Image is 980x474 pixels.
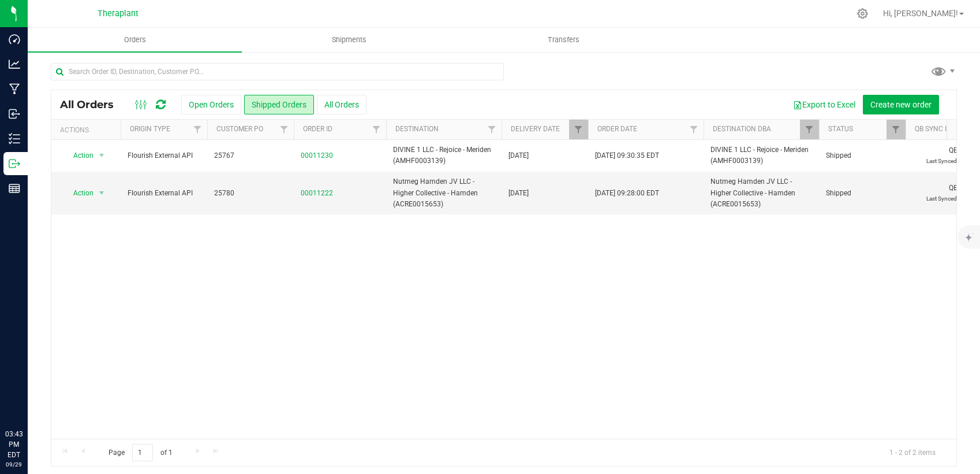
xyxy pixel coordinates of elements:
[713,125,771,133] a: Destination DBA
[393,176,495,210] span: Nutmeg Hamden JV LLC - Higher Collective - Hamden (ACRE0015653)
[949,146,967,154] span: QB ID:
[457,28,671,52] a: Transfers
[395,125,439,133] a: Destination
[828,125,853,133] a: Status
[926,195,958,202] span: Last Synced:
[863,95,939,114] button: Create new order
[188,120,207,139] a: Filter
[12,382,46,416] iframe: Resource center
[128,188,200,199] span: Flourish External API
[181,95,241,114] button: Open Orders
[9,83,20,95] inline-svg: Manufacturing
[5,460,23,469] p: 09/29
[128,150,200,161] span: Flourish External API
[98,9,139,18] span: Theraplant
[949,184,967,192] span: QB ID:
[95,185,109,201] span: select
[393,145,495,166] span: DIVINE 1 LLC - Rejoice - Meriden (AMHF0003139)
[367,120,386,139] a: Filter
[508,150,529,161] span: [DATE]
[130,125,170,133] a: Origin Type
[595,150,659,161] span: [DATE] 09:30:35 EDT
[5,429,23,460] p: 03:43 PM EDT
[597,125,637,133] a: Order Date
[508,188,529,199] span: [DATE]
[870,100,932,109] span: Create new order
[9,34,20,45] inline-svg: Dashboard
[684,120,704,139] a: Filter
[710,176,812,210] span: Nutmeg Hamden JV LLC - Higher Collective - Hamden (ACRE0015653)
[51,63,504,80] input: Search Order ID, Destination, Customer PO...
[60,98,125,111] span: All Orders
[887,120,906,139] a: Filter
[880,444,945,461] span: 1 - 2 of 2 items
[915,125,960,133] a: QB Sync Info
[317,95,366,114] button: All Orders
[34,380,48,394] iframe: Resource center unread badge
[511,125,560,133] a: Delivery Date
[710,145,812,166] span: DIVINE 1 LLC - Rejoice - Meriden (AMHF0003139)
[109,35,162,45] span: Orders
[9,158,20,169] inline-svg: Outbound
[275,120,294,139] a: Filter
[316,35,382,45] span: Shipments
[9,58,20,70] inline-svg: Analytics
[99,444,182,462] span: Page of 1
[60,126,116,134] div: Actions
[132,444,153,462] input: 1
[786,95,863,114] button: Export to Excel
[216,125,263,133] a: Customer PO
[242,28,456,52] a: Shipments
[9,133,20,145] inline-svg: Inventory
[214,150,287,161] span: 25767
[214,188,287,199] span: 25780
[482,120,502,139] a: Filter
[883,9,958,18] span: Hi, [PERSON_NAME]!
[826,188,899,199] span: Shipped
[28,28,242,52] a: Orders
[926,158,958,164] span: Last Synced:
[63,185,94,201] span: Action
[826,150,899,161] span: Shipped
[95,147,109,164] span: select
[301,188,333,199] a: 00011222
[63,147,94,164] span: Action
[595,188,659,199] span: [DATE] 09:28:00 EDT
[532,35,595,45] span: Transfers
[800,120,819,139] a: Filter
[9,108,20,120] inline-svg: Inbound
[9,183,20,194] inline-svg: Reports
[244,95,314,114] button: Shipped Orders
[855,8,870,19] div: Manage settings
[303,125,332,133] a: Order ID
[301,150,333,161] a: 00011230
[569,120,588,139] a: Filter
